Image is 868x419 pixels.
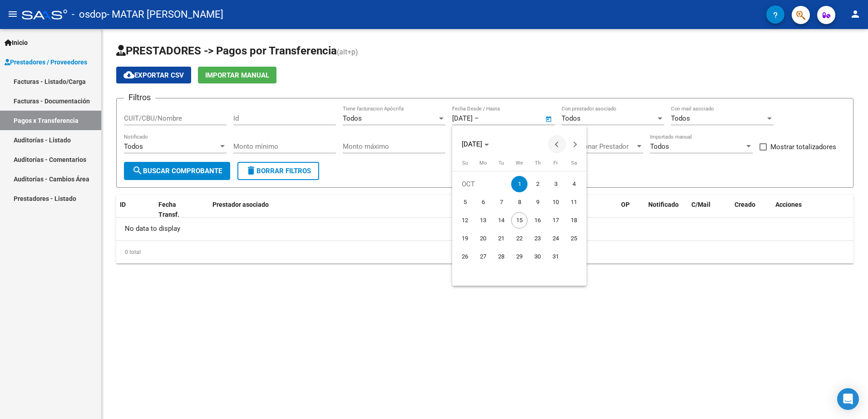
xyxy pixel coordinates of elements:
span: 29 [511,248,528,265]
span: 20 [475,230,491,247]
button: October 11, 2025 [565,193,583,211]
button: October 12, 2025 [456,211,474,229]
span: 10 [547,194,564,210]
button: October 25, 2025 [565,229,583,248]
span: Fr [553,160,558,166]
span: 11 [566,194,582,210]
button: October 29, 2025 [510,248,528,266]
button: October 23, 2025 [528,229,547,248]
span: 31 [547,248,564,265]
button: October 8, 2025 [510,193,528,211]
span: 13 [475,212,491,229]
span: 19 [457,230,473,247]
span: 3 [547,176,564,192]
span: 8 [511,194,528,210]
button: October 1, 2025 [510,175,528,193]
span: Mo [479,160,487,166]
button: October 19, 2025 [456,229,474,248]
span: 12 [457,212,473,229]
span: 24 [547,230,564,247]
button: October 13, 2025 [474,211,492,229]
button: October 6, 2025 [474,193,492,211]
span: 30 [529,248,546,265]
button: October 27, 2025 [474,248,492,266]
span: Sa [571,160,577,166]
span: 14 [493,212,509,229]
span: 18 [566,212,582,229]
button: Previous month [548,135,566,153]
span: Tu [498,160,504,166]
span: 7 [493,194,509,210]
td: OCT [456,175,510,193]
button: October 28, 2025 [492,248,510,266]
span: 5 [457,194,473,210]
div: Open Intercom Messenger [837,388,859,410]
button: October 3, 2025 [547,175,565,193]
button: October 21, 2025 [492,229,510,248]
span: 4 [566,176,582,192]
button: October 7, 2025 [492,193,510,211]
span: 17 [547,212,564,229]
button: Choose month and year [458,136,493,152]
button: October 30, 2025 [528,248,547,266]
span: 1 [511,176,528,192]
button: October 5, 2025 [456,193,474,211]
span: 26 [457,248,473,265]
span: 25 [566,230,582,247]
button: October 22, 2025 [510,229,528,248]
span: 21 [493,230,509,247]
button: October 10, 2025 [547,193,565,211]
span: 15 [511,212,528,229]
button: October 16, 2025 [528,211,547,229]
span: 23 [529,230,546,247]
span: 22 [511,230,528,247]
button: October 17, 2025 [547,211,565,229]
span: [DATE] [462,140,482,148]
span: 9 [529,194,546,210]
button: October 15, 2025 [510,211,528,229]
button: Next month [566,135,584,153]
span: Su [462,160,468,166]
button: October 18, 2025 [565,211,583,229]
button: October 2, 2025 [528,175,547,193]
span: 27 [475,248,491,265]
span: Th [535,160,541,166]
button: October 9, 2025 [528,193,547,211]
button: October 14, 2025 [492,211,510,229]
button: October 26, 2025 [456,248,474,266]
button: October 24, 2025 [547,229,565,248]
span: 2 [529,176,546,192]
span: We [516,160,523,166]
button: October 20, 2025 [474,229,492,248]
button: October 31, 2025 [547,248,565,266]
span: 28 [493,248,509,265]
span: 16 [529,212,546,229]
span: 6 [475,194,491,210]
button: October 4, 2025 [565,175,583,193]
